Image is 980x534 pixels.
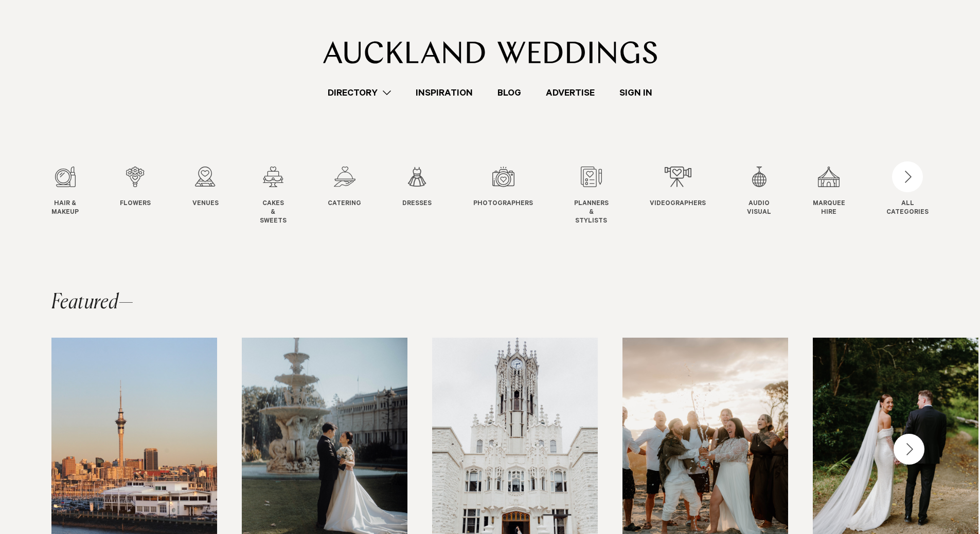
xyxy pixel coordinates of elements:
[192,200,219,209] span: Venues
[402,167,452,226] swiper-slide: 6 / 12
[747,200,771,217] span: Audio Visual
[813,167,845,217] a: Marquee Hire
[192,167,239,226] swiper-slide: 3 / 12
[315,86,403,100] a: Directory
[51,200,79,217] span: Hair & Makeup
[473,167,533,209] a: Photographers
[403,86,485,100] a: Inspiration
[473,167,554,226] swiper-slide: 7 / 12
[260,200,287,226] span: Cakes & Sweets
[650,167,726,226] swiper-slide: 9 / 12
[813,200,845,217] span: Marquee Hire
[120,200,151,209] span: Flowers
[533,86,607,100] a: Advertise
[607,86,665,100] a: Sign In
[328,167,382,226] swiper-slide: 5 / 12
[402,200,432,209] span: Dresses
[51,167,79,217] a: Hair & Makeup
[260,167,287,226] a: Cakes & Sweets
[650,167,706,209] a: Videographers
[402,167,432,209] a: Dresses
[120,167,171,226] swiper-slide: 2 / 12
[886,167,929,215] button: ALLCATEGORIES
[574,200,609,226] span: Planners & Stylists
[574,167,609,226] a: Planners & Stylists
[328,167,361,209] a: Catering
[192,167,219,209] a: Venues
[51,292,134,313] h2: Featured
[473,200,533,209] span: Photographers
[260,167,307,226] swiper-slide: 4 / 12
[485,86,533,100] a: Blog
[650,200,706,209] span: Videographers
[120,167,151,209] a: Flowers
[747,167,792,226] swiper-slide: 10 / 12
[747,167,771,217] a: Audio Visual
[51,167,99,226] swiper-slide: 1 / 12
[328,200,361,209] span: Catering
[886,200,929,217] div: ALL CATEGORIES
[813,167,866,226] swiper-slide: 11 / 12
[323,41,657,64] img: Auckland Weddings Logo
[574,167,629,226] swiper-slide: 8 / 12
